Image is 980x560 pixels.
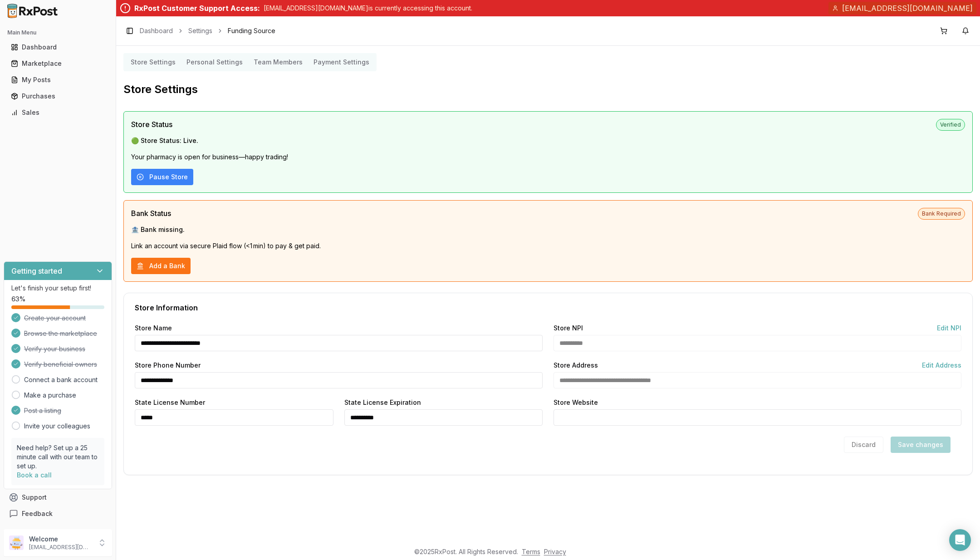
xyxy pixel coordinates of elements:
label: Store NPI [554,325,583,331]
a: Book a call [17,471,52,479]
div: Store Information [135,304,961,311]
button: Add a Bank [131,258,191,274]
span: Verify beneficial owners [24,360,97,369]
p: [EMAIL_ADDRESS][DOMAIN_NAME] is currently accessing this account. [264,4,472,13]
span: Store Status [131,119,172,130]
img: RxPost Logo [4,4,62,18]
a: Settings [188,26,212,35]
p: Need help? Set up a 25 minute call with our team to set up. [17,443,99,471]
a: Marketplace [7,55,108,72]
p: Link an account via secure Plaid flow (<1 min) to pay & get paid. [131,241,965,251]
span: Browse the marketplace [24,329,97,338]
h3: Getting started [11,265,62,276]
label: Store Website [554,399,598,406]
img: User avatar [9,535,24,550]
p: Your pharmacy is open for business—happy trading! [131,152,965,162]
label: Store Address [554,362,598,368]
a: Dashboard [7,39,108,55]
div: RxPost Customer Support Access: [134,3,260,14]
a: Privacy [544,548,566,555]
button: Support [4,489,112,506]
button: My Posts [4,73,112,87]
a: My Posts [7,72,108,88]
span: Post a listing [24,406,61,415]
p: Welcome [29,535,92,544]
button: Personal Settings [181,55,248,69]
a: Make a purchase [24,391,76,400]
button: Store Settings [125,55,181,69]
p: [EMAIL_ADDRESS][DOMAIN_NAME] [29,544,92,551]
span: Feedback [22,509,53,518]
div: Marketplace [11,59,105,68]
h2: Store Settings [123,82,973,97]
a: Dashboard [140,26,173,35]
p: Let's finish your setup first! [11,284,104,293]
label: Store Phone Number [135,362,201,368]
a: Sales [7,104,108,121]
div: Sales [11,108,105,117]
h2: Main Menu [7,29,108,36]
span: Bank Status [131,208,171,219]
div: My Posts [11,75,105,84]
div: Dashboard [11,43,105,52]
p: 🏦 Bank missing. [131,225,965,234]
span: Create your account [24,314,86,323]
button: Feedback [4,506,112,522]
span: Verified [936,119,965,131]
label: State License Expiration [344,399,421,406]
button: Pause Store [131,169,193,185]
label: Store Name [135,325,172,331]
button: Purchases [4,89,112,103]
span: Verify your business [24,344,85,354]
button: Marketplace [4,56,112,71]
button: Payment Settings [308,55,375,69]
a: Invite your colleagues [24,422,90,431]
nav: breadcrumb [140,26,275,35]
button: Team Members [248,55,308,69]
p: 🟢 Store Status: Live. [131,136,965,145]
span: [EMAIL_ADDRESS][DOMAIN_NAME] [842,3,973,14]
span: Funding Source [228,26,275,35]
a: Terms [522,548,540,555]
span: 63 % [11,295,25,304]
span: Bank Required [918,208,965,220]
button: Dashboard [4,40,112,54]
a: Purchases [7,88,108,104]
div: Purchases [11,92,105,101]
div: Open Intercom Messenger [949,529,971,551]
button: Sales [4,105,112,120]
label: State License Number [135,399,205,406]
a: Connect a bank account [24,375,98,384]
